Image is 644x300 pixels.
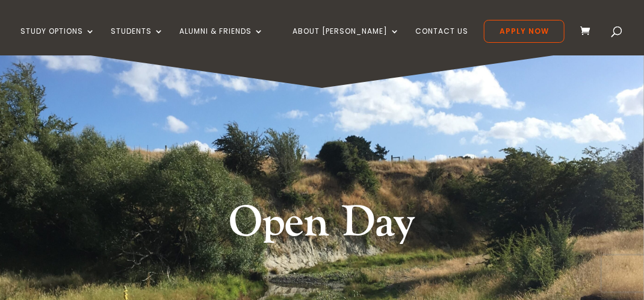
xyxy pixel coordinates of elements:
a: Alumni & Friends [179,27,264,55]
a: Apply Now [484,20,565,43]
h1: Open Day [96,195,548,257]
a: About [PERSON_NAME] [293,27,400,55]
a: Study Options [20,27,95,55]
a: Students [111,27,164,55]
a: Contact Us [415,27,468,55]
